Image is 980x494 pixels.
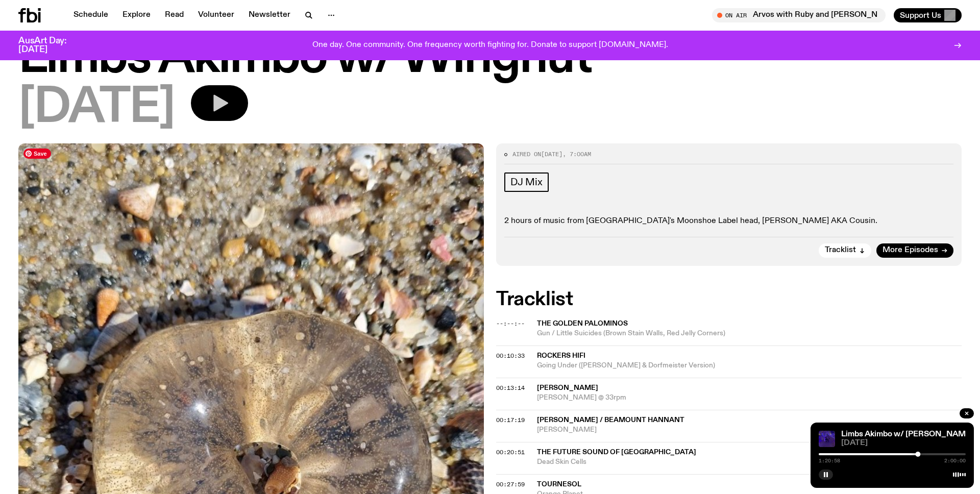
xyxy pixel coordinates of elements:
button: 00:13:14 [496,385,525,391]
button: On AirArvos with Ruby and [PERSON_NAME] [712,8,886,22]
span: [DATE] [541,150,562,158]
h3: AusArt Day: [DATE] [18,37,84,54]
button: 00:20:51 [496,450,525,455]
span: Tournesol [537,481,581,488]
span: [PERSON_NAME] @ 33rpm [537,393,962,403]
span: Tracklist [825,246,856,254]
p: 2 hours of music from [GEOGRAPHIC_DATA]'s Moonshoe Label head, [PERSON_NAME] AKA Cousin. [504,216,953,226]
span: The Future Sound of [GEOGRAPHIC_DATA] [537,449,696,456]
span: 00:20:51 [496,448,525,456]
button: 00:17:19 [496,417,525,423]
a: DJ Mix [504,172,549,192]
button: Support Us [894,8,962,22]
span: More Episodes [883,246,938,254]
p: One day. One community. One frequency worth fighting for. Donate to support [DOMAIN_NAME]. [312,41,668,50]
a: Schedule [67,8,114,22]
span: Gun / Little Suicides (Brown Stain Walls, Red Jelly Corners) [537,329,962,338]
span: Going Under ([PERSON_NAME] & Dorfmeister Version) [537,361,962,370]
span: 2:00:00 [944,458,966,463]
button: 00:27:59 [496,482,525,487]
a: Read [159,8,190,22]
span: DJ Mix [510,177,543,188]
span: 1:20:58 [819,458,840,463]
span: [DATE] [18,85,175,131]
span: The Golden Palominos [537,320,628,327]
span: Rockers HiFi [537,352,585,359]
a: Newsletter [242,8,297,22]
span: Support Us [900,11,941,20]
a: Limbs Akimbo w/ [PERSON_NAME] [841,430,973,438]
span: --:--:-- [496,319,525,328]
button: Tracklist [819,243,871,258]
span: 00:13:14 [496,384,525,392]
span: Aired on [512,150,541,158]
span: [PERSON_NAME] / Beamount Hannant [537,416,684,424]
span: 00:10:33 [496,352,525,360]
span: , 7:00am [562,150,591,158]
span: [PERSON_NAME] [537,425,962,435]
a: Explore [116,8,157,22]
h1: Limbs Akimbo w/ Wingnut [18,35,962,81]
span: 00:27:59 [496,480,525,488]
span: [PERSON_NAME] [537,384,598,391]
h2: Tracklist [496,290,962,309]
a: More Episodes [876,243,953,258]
button: 00:10:33 [496,353,525,359]
span: [DATE] [841,439,966,447]
a: Volunteer [192,8,240,22]
span: 00:17:19 [496,416,525,424]
span: Dead Skin Cells [537,457,962,467]
span: Save [23,149,51,159]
